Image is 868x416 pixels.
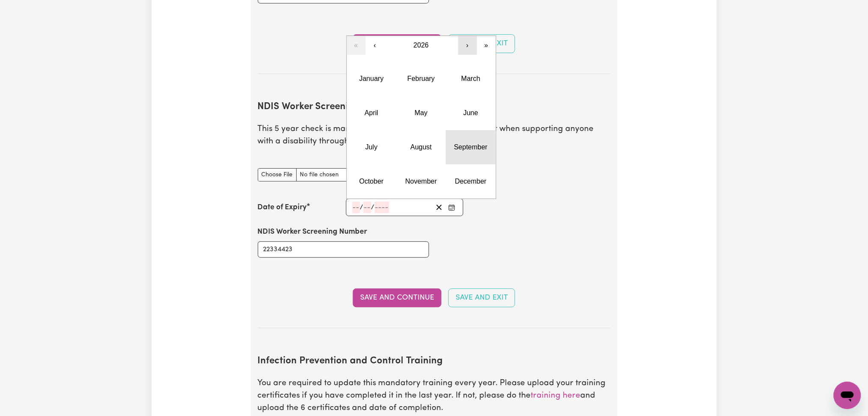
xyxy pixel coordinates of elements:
button: ‹ [366,36,385,55]
p: This 5 year check is mandatory and is an essential requirement when supporting anyone with a disa... [258,123,611,148]
label: NDIS Worker Screening Number [258,226,367,238]
abbr: March 2026 [461,75,480,82]
input: ---- [375,202,389,213]
button: May 2026 [396,96,446,130]
button: February 2026 [396,62,446,96]
button: 2026 [385,36,458,55]
button: « [347,36,366,55]
abbr: May 2026 [415,109,427,116]
button: » [477,36,496,55]
abbr: February 2026 [407,75,435,82]
button: Clear date [433,202,446,213]
a: training here [531,392,581,400]
abbr: September 2026 [454,143,487,151]
button: March 2026 [446,62,495,96]
button: July 2026 [347,130,397,164]
button: April 2026 [347,96,397,130]
button: June 2026 [446,96,495,130]
input: -- [364,202,371,213]
span: 2026 [414,42,429,49]
button: August 2026 [396,130,446,164]
button: Save and Exit [448,288,515,307]
abbr: August 2026 [411,143,432,151]
abbr: October 2026 [359,178,384,185]
button: November 2026 [396,164,446,199]
button: › [458,36,477,55]
button: December 2026 [446,164,495,199]
h2: Infection Prevention and Control Training [258,356,611,367]
h2: NDIS Worker Screening Check [258,101,611,113]
abbr: January 2026 [359,75,384,82]
label: Date of Expiry [258,202,307,213]
abbr: April 2026 [364,109,378,116]
button: October 2026 [347,164,397,199]
p: You are required to update this mandatory training every year. Please upload your training certif... [258,377,611,414]
button: Enter the Date of Expiry of your NDIS Worker Screening Check [446,202,458,213]
abbr: June 2026 [463,109,478,116]
button: Save and Continue [353,34,441,53]
button: September 2026 [446,130,495,164]
span: / [360,204,364,211]
button: January 2026 [347,62,397,96]
button: Save and Continue [353,288,441,307]
abbr: July 2026 [365,143,377,151]
abbr: November 2026 [406,178,437,185]
input: -- [352,202,360,213]
span: / [371,204,375,211]
iframe: Button to launch messaging window [834,382,861,409]
button: Save and Exit [448,34,515,53]
abbr: December 2026 [455,178,487,185]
